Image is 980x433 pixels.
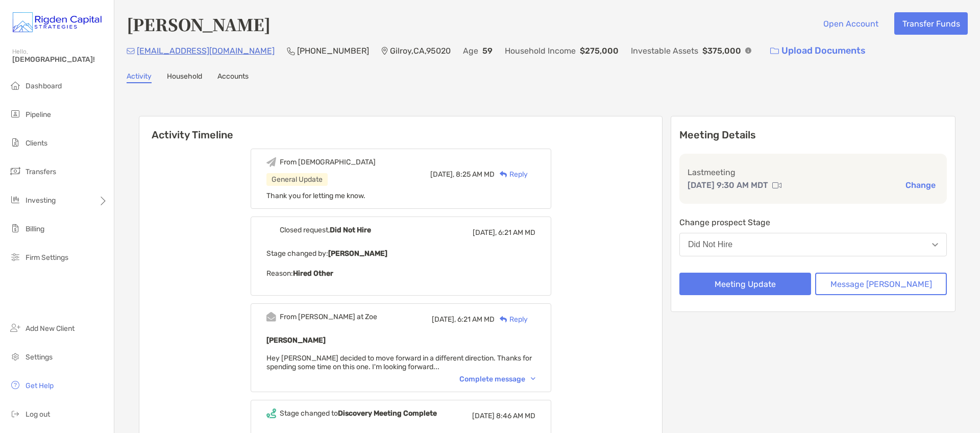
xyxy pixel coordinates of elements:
button: Open Account [815,12,886,35]
p: Investable Assets [631,44,698,57]
div: Reply [495,169,528,180]
p: Household Income [505,44,576,57]
h4: [PERSON_NAME] [127,12,271,36]
p: Change prospect Stage [679,216,947,229]
a: Accounts [217,72,249,83]
p: Gilroy , CA , 95020 [390,44,451,57]
div: From [PERSON_NAME] at Zoe [280,312,377,321]
button: Did Not Hire [679,233,947,256]
b: Did Not Hire [330,226,371,234]
div: Complete message [459,375,535,383]
img: Location Icon [381,47,388,55]
span: Billing [26,225,44,233]
span: Clients [26,139,47,148]
a: Upload Documents [764,40,872,62]
img: investing icon [9,194,21,206]
span: Firm Settings [26,253,68,262]
button: Meeting Update [679,273,811,295]
b: [PERSON_NAME] [266,336,326,345]
div: General Update [266,173,328,186]
img: Reply icon [500,316,507,323]
p: [DATE] 9:30 AM MDT [688,179,768,191]
span: 6:21 AM MD [457,315,495,324]
b: Hired Other [293,269,333,278]
img: add_new_client icon [9,322,21,334]
b: [PERSON_NAME] [328,249,387,258]
span: Pipeline [26,110,51,119]
span: [DATE], [432,315,456,324]
span: [DATE], [430,170,454,179]
p: [PHONE_NUMBER] [297,44,369,57]
img: Event icon [266,225,276,235]
img: Zoe Logo [12,4,102,41]
img: Event icon [266,157,276,167]
span: Settings [26,353,53,362]
h6: Activity Timeline [139,116,662,141]
p: [EMAIL_ADDRESS][DOMAIN_NAME] [137,44,275,57]
p: Last meeting [688,166,939,179]
img: logout icon [9,407,21,420]
button: Transfer Funds [894,12,968,35]
img: button icon [770,47,779,55]
span: 6:21 AM MD [498,228,535,237]
span: Investing [26,196,56,205]
p: Reason: [266,267,535,280]
img: pipeline icon [9,108,21,120]
span: Thank you for letting me know. [266,191,365,200]
span: 8:25 AM MD [456,170,495,179]
a: Activity [127,72,152,83]
img: communication type [772,181,781,189]
span: [DATE] [472,412,495,420]
span: Get Help [26,381,54,390]
span: Dashboard [26,82,62,90]
img: billing icon [9,222,21,234]
span: [DEMOGRAPHIC_DATA]! [12,55,108,64]
span: [DATE], [473,228,497,237]
img: Chevron icon [531,377,535,380]
p: $275,000 [580,44,619,57]
img: Email Icon [127,48,135,54]
img: Phone Icon [287,47,295,55]
img: get-help icon [9,379,21,391]
div: Did Not Hire [688,240,732,249]
p: Age [463,44,478,57]
div: Reply [495,314,528,325]
button: Message [PERSON_NAME] [815,273,947,295]
p: Meeting Details [679,129,947,141]
p: $375,000 [702,44,741,57]
img: Event icon [266,408,276,418]
span: Add New Client [26,324,75,333]
b: Discovery Meeting Complete [338,409,437,418]
img: Reply icon [500,171,507,178]
img: clients icon [9,136,21,149]
img: transfers icon [9,165,21,177]
img: Open dropdown arrow [932,243,938,247]
p: Stage changed by: [266,247,535,260]
div: From [DEMOGRAPHIC_DATA] [280,158,376,166]
div: Stage changed to [280,409,437,418]
span: Log out [26,410,50,419]
span: Hey [PERSON_NAME] decided to move forward in a different direction. Thanks for spending some time... [266,354,532,371]
img: settings icon [9,350,21,363]
p: 59 [482,44,493,57]
span: Transfers [26,167,56,176]
a: Household [167,72,202,83]
div: Closed request, [280,226,371,234]
span: 8:46 AM MD [496,412,535,420]
button: Change [902,180,939,190]
img: Info Icon [745,47,751,54]
img: firm-settings icon [9,251,21,263]
img: dashboard icon [9,79,21,91]
img: Event icon [266,312,276,322]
